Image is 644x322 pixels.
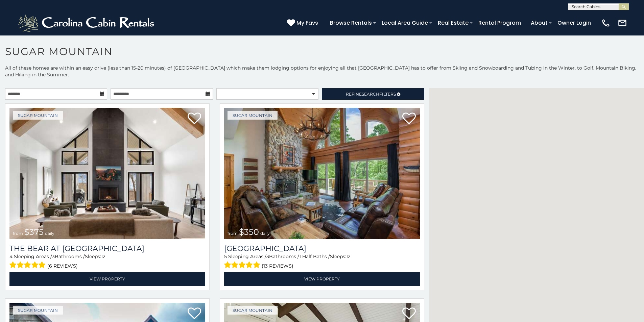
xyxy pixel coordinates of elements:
a: View Property [224,272,420,286]
span: from [228,231,238,236]
a: About [527,17,551,29]
a: Sugar Mountain [13,111,63,120]
a: View Property [9,272,205,286]
img: White-1-2.png [17,13,157,33]
a: Add to favorites [402,307,416,321]
span: 12 [101,253,105,259]
span: Search [362,92,379,97]
h3: Grouse Moor Lodge [224,244,420,253]
a: Sugar Mountain [228,111,278,120]
span: from [13,231,23,236]
div: Sleeping Areas / Bathrooms / Sleeps: [224,253,420,270]
a: [GEOGRAPHIC_DATA] [224,244,420,253]
a: My Favs [287,19,320,27]
span: 1 Half Baths / [299,253,330,259]
span: $375 [24,227,44,237]
span: 4 [9,253,13,259]
a: RefineSearchFilters [322,88,424,100]
a: Add to favorites [402,112,416,126]
a: Add to favorites [188,112,201,126]
img: 1714387646_thumbnail.jpeg [9,108,205,239]
a: Browse Rentals [327,17,375,29]
div: Sleeping Areas / Bathrooms / Sleeps: [9,253,205,270]
a: Owner Login [554,17,594,29]
span: 12 [346,253,351,259]
span: $350 [239,227,259,237]
span: 5 [224,253,227,259]
span: (13 reviews) [262,262,293,270]
a: The Bear At [GEOGRAPHIC_DATA] [9,244,205,253]
a: Sugar Mountain [13,306,63,315]
a: from $350 daily [224,108,420,239]
img: 1714398141_thumbnail.jpeg [224,108,420,239]
a: Sugar Mountain [228,306,278,315]
img: mail-regular-white.png [618,18,627,28]
span: daily [260,231,270,236]
a: Real Estate [434,17,472,29]
span: Refine Filters [346,92,396,97]
span: daily [45,231,54,236]
span: (6 reviews) [47,262,78,270]
h3: The Bear At Sugar Mountain [9,244,205,253]
a: from $375 daily [9,108,205,239]
a: Local Area Guide [378,17,431,29]
a: Add to favorites [188,307,201,321]
span: My Favs [296,19,318,27]
img: phone-regular-white.png [601,18,611,28]
span: 3 [52,253,55,259]
span: 3 [266,253,269,259]
a: Rental Program [475,17,524,29]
